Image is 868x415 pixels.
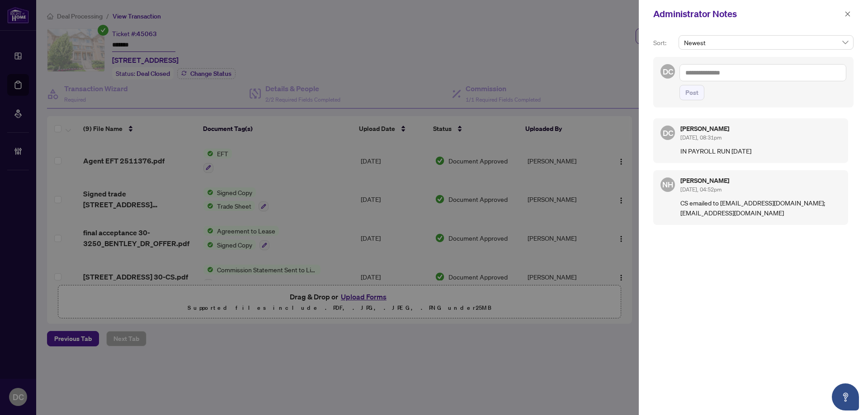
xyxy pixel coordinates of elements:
span: DC [662,126,673,139]
span: DC [662,65,673,77]
span: [DATE], 04:52pm [680,186,722,193]
div: Administrator Notes [653,7,842,21]
p: IN PAYROLL RUN [DATE] [680,146,841,156]
button: Open asap [832,383,859,410]
span: NH [662,179,673,191]
span: Newest [684,36,848,49]
p: Sort: [653,38,675,48]
p: CS emailed to [EMAIL_ADDRESS][DOMAIN_NAME]; [EMAIL_ADDRESS][DOMAIN_NAME] [680,198,841,218]
h5: [PERSON_NAME] [680,126,841,132]
span: close [844,11,851,17]
button: Post [679,85,704,100]
h5: [PERSON_NAME] [680,177,841,184]
span: [DATE], 08:31pm [680,134,722,141]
